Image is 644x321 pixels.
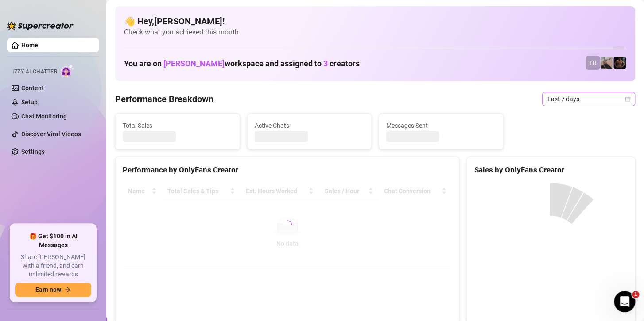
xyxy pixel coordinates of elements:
img: AI Chatter [61,64,74,77]
span: Share [PERSON_NAME] with a friend, and earn unlimited rewards [15,253,91,279]
a: Settings [21,148,45,155]
button: Earn nowarrow-right [15,283,91,297]
span: TR [589,58,597,68]
span: arrow-right [65,287,71,293]
span: Izzy AI Chatter [12,68,57,76]
a: Chat Monitoring [21,113,67,120]
span: 3 [323,59,328,68]
span: Last 7 days [547,92,630,106]
img: logo-BBDzfeDw.svg [7,21,74,30]
img: LC [600,57,613,69]
iframe: Intercom live chat [614,291,635,312]
a: Content [21,84,44,92]
a: Discover Viral Videos [21,130,81,138]
span: Active Chats [255,121,365,130]
div: Sales by OnlyFans Creator [474,164,628,176]
h1: You are on workspace and assigned to creators [124,59,360,69]
span: Check what you achieved this month [124,27,626,37]
div: Performance by OnlyFans Creator [123,164,452,176]
a: Setup [21,99,38,106]
span: 1 [632,291,639,298]
h4: 👋 Hey, [PERSON_NAME] ! [124,15,626,27]
span: loading [283,220,292,229]
a: Home [21,42,38,49]
h4: Performance Breakdown [115,93,213,105]
span: calendar [625,96,630,102]
span: 🎁 Get $100 in AI Messages [15,232,91,249]
span: Messages Sent [386,121,496,130]
span: Total Sales [123,121,233,130]
span: Earn now [35,286,61,293]
img: Trent [613,57,626,69]
span: [PERSON_NAME] [163,59,225,68]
